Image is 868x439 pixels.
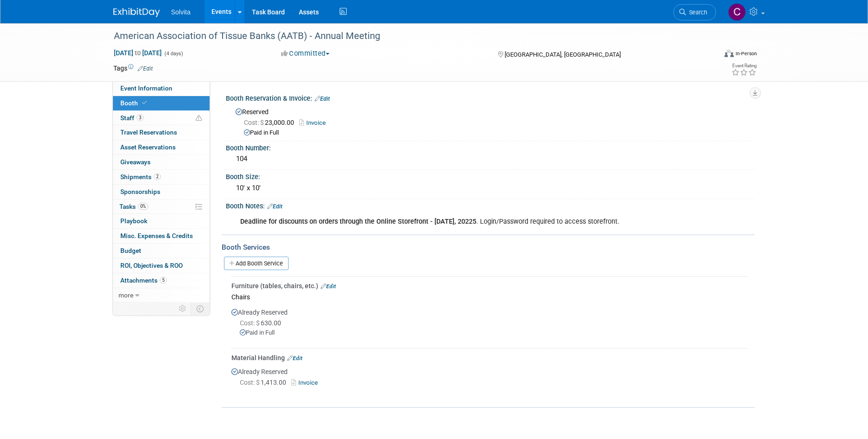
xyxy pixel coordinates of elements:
div: Reserved [233,105,748,137]
span: Booth [120,99,149,107]
span: 23,000.00 [244,119,298,126]
span: 3 [137,114,144,121]
div: Booth Number: [226,141,755,153]
td: Tags [113,64,153,73]
div: 104 [233,152,748,166]
a: Playbook [113,214,210,228]
div: . Login/Password required to access storefront. [234,213,652,231]
span: Tasks [119,203,148,210]
div: Already Reserved [231,362,748,396]
div: Chairs [231,291,748,303]
span: Attachments [120,277,167,284]
span: Playbook [120,217,147,225]
a: Edit [321,283,336,290]
span: 1,413.00 [240,379,290,386]
div: American Association of Tissue Banks (AATB) - Annual Meeting [111,28,702,45]
a: Booth [113,96,210,110]
td: Toggle Event Tabs [191,303,210,315]
div: Event Rating [731,64,756,68]
div: 10' x 10' [233,181,748,195]
a: Asset Reservations [113,140,210,155]
img: Cindy Miller [728,3,746,21]
span: [GEOGRAPHIC_DATA], [GEOGRAPHIC_DATA] [505,51,621,58]
a: Attachments5 [113,273,210,288]
a: Invoice [299,119,330,126]
a: Edit [267,203,283,210]
div: Furniture (tables, chairs, etc.) [231,281,748,291]
span: Potential Scheduling Conflict -- at least one attendee is tagged in another overlapping event. [196,114,202,123]
span: Cost: $ [240,379,261,386]
a: Tasks0% [113,200,210,214]
span: Shipments [120,173,161,181]
a: more [113,288,210,303]
span: [DATE] [DATE] [113,49,162,57]
div: Material Handling [231,353,748,362]
span: 2 [154,173,161,180]
a: Misc. Expenses & Credits [113,229,210,243]
span: (4 days) [164,51,183,57]
a: Sponsorships [113,185,210,199]
a: Add Booth Service [224,257,289,270]
div: Booth Notes: [226,199,755,211]
div: Booth Size: [226,170,755,181]
div: Already Reserved [231,303,748,345]
span: Asset Reservations [120,143,176,151]
span: Cost: $ [244,119,265,126]
span: Budget [120,247,141,254]
b: Deadline for discounts on orders through the Online Storefront - [DATE], 20225 [240,218,476,226]
a: Search [673,4,716,20]
div: In-Person [735,50,757,57]
a: Edit [287,355,302,362]
span: to [133,49,142,57]
a: Edit [315,96,330,102]
a: Staff3 [113,111,210,125]
a: Event Information [113,81,210,96]
div: Paid in Full [244,129,748,137]
a: Invoice [291,379,322,386]
div: Paid in Full [240,329,748,337]
span: Search [686,9,707,16]
span: Cost: $ [240,319,261,327]
span: 630.00 [240,319,285,327]
div: Event Format [661,48,757,62]
div: Booth Reservation & Invoice: [226,91,755,103]
img: ExhibitDay [113,8,160,17]
div: Booth Services [222,242,755,252]
span: 0% [138,203,148,210]
span: 5 [160,277,167,284]
a: ROI, Objectives & ROO [113,258,210,273]
a: Edit [138,65,153,72]
a: Shipments2 [113,170,210,184]
span: Travel Reservations [120,129,177,136]
span: Misc. Expenses & Credits [120,232,193,239]
a: Travel Reservations [113,125,210,140]
a: Giveaways [113,155,210,169]
a: Budget [113,244,210,258]
span: Event Information [120,84,172,92]
span: Staff [120,114,144,122]
span: more [118,291,133,299]
i: Booth reservation complete [142,100,147,105]
img: Format-Inperson.png [724,50,734,57]
td: Personalize Event Tab Strip [175,303,191,315]
span: Giveaways [120,158,151,166]
span: Solvita [171,8,191,16]
button: Committed [278,49,333,58]
span: ROI, Objectives & ROO [120,262,183,269]
span: Sponsorships [120,188,160,195]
